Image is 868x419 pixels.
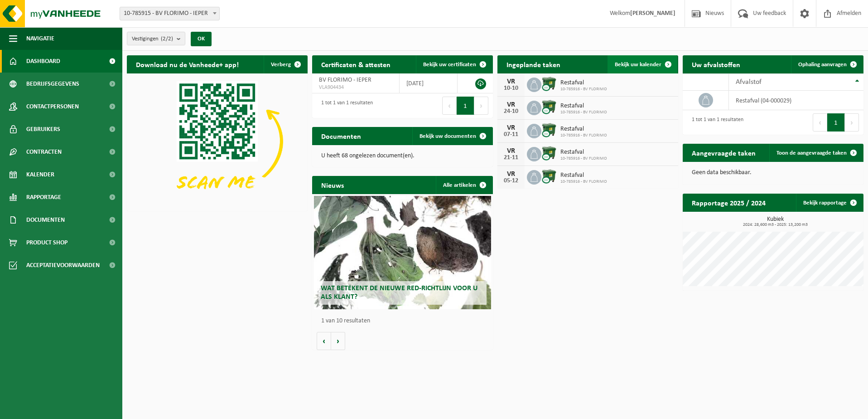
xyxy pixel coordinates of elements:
button: 1 [827,113,845,132]
span: Toon de aangevraagde taken [776,150,847,156]
img: WB-1100-CU [541,122,557,138]
span: Contracten [26,141,62,163]
button: Previous [813,113,827,132]
span: Ophaling aanvragen [798,62,847,68]
strong: [PERSON_NAME] [630,10,675,17]
button: OK [191,32,212,46]
span: Restafval [560,172,607,179]
span: 10-785915 - BV FLORIMO - IEPER [120,7,220,20]
button: Vorige [317,332,331,350]
span: Afvalstof [736,78,762,86]
div: 10-10 [502,85,520,92]
a: Bekijk uw kalender [608,55,677,73]
a: Toon de aangevraagde taken [769,144,863,162]
span: Restafval [560,126,607,133]
span: Acceptatievoorwaarden [26,254,100,277]
h2: Documenten [312,127,370,145]
button: Verberg [264,55,307,73]
div: VR [502,124,520,132]
span: Product Shop [26,231,68,254]
h2: Certificaten & attesten [312,55,400,73]
button: Volgende [331,332,345,350]
p: U heeft 68 ongelezen document(en). [321,153,484,159]
span: 10-785916 - BV FLORIMO [560,156,607,161]
span: Documenten [26,209,65,231]
span: Restafval [560,79,607,87]
h2: Rapportage 2025 / 2024 [683,194,775,211]
p: 1 van 10 resultaten [321,318,488,324]
span: Navigatie [26,27,54,50]
span: BV FLORIMO - IEPER [319,77,371,83]
a: Bekijk uw documenten [412,127,492,145]
a: Wat betekent de nieuwe RED-richtlijn voor u als klant? [314,196,491,309]
span: Contactpersonen [26,95,79,118]
div: 1 tot 1 van 1 resultaten [687,112,743,132]
button: Next [474,97,488,115]
span: 10-785916 - BV FLORIMO [560,110,607,115]
div: 07-11 [502,132,520,138]
span: Kalender [26,163,54,186]
span: 10-785916 - BV FLORIMO [560,87,607,92]
span: Bekijk uw certificaten [423,62,476,68]
span: 2024: 28,600 m3 - 2025: 13,200 m3 [687,223,863,227]
span: Wat betekent de nieuwe RED-richtlijn voor u als klant? [321,285,477,301]
a: Alle artikelen [436,176,492,194]
span: Bekijk uw documenten [420,133,476,139]
button: 1 [457,97,474,115]
span: 10-785915 - BV FLORIMO - IEPER [120,7,219,20]
h2: Nieuws [312,176,353,194]
a: Bekijk uw certificaten [416,55,492,73]
div: VR [502,78,520,85]
a: Bekijk rapportage [796,194,863,212]
h2: Uw afvalstoffen [683,55,749,73]
img: WB-1100-CU [541,146,557,161]
h2: Download nu de Vanheede+ app! [127,55,248,73]
span: Bedrijfsgegevens [26,73,79,95]
span: Vestigingen [132,32,173,46]
count: (2/2) [161,36,173,42]
span: Verberg [271,62,291,68]
p: Geen data beschikbaar. [692,170,854,176]
img: Download de VHEPlus App [127,73,308,209]
div: 05-12 [502,178,520,184]
div: 24-10 [502,108,520,115]
img: WB-1100-CU [541,76,557,92]
img: WB-1100-CU [541,169,557,184]
span: Gebruikers [26,118,60,141]
span: Bekijk uw kalender [615,62,661,68]
button: Vestigingen(2/2) [127,32,185,45]
button: Next [845,113,859,132]
div: VR [502,171,520,178]
h3: Kubiek [687,216,863,227]
span: 10-785916 - BV FLORIMO [560,179,607,185]
div: VR [502,147,520,155]
span: Restafval [560,149,607,156]
td: restafval (04-000029) [729,91,863,110]
a: Ophaling aanvragen [791,55,863,73]
div: 1 tot 1 van 1 resultaten [317,96,373,116]
span: 10-785916 - BV FLORIMO [560,133,607,138]
div: VR [502,101,520,108]
button: Previous [442,97,457,115]
span: Dashboard [26,50,60,73]
span: Restafval [560,102,607,110]
h2: Aangevraagde taken [683,144,765,161]
span: Rapportage [26,186,61,209]
div: 21-11 [502,155,520,161]
td: [DATE] [400,73,458,93]
h2: Ingeplande taken [497,55,569,73]
span: VLA904434 [319,84,392,91]
img: WB-1100-CU [541,99,557,115]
